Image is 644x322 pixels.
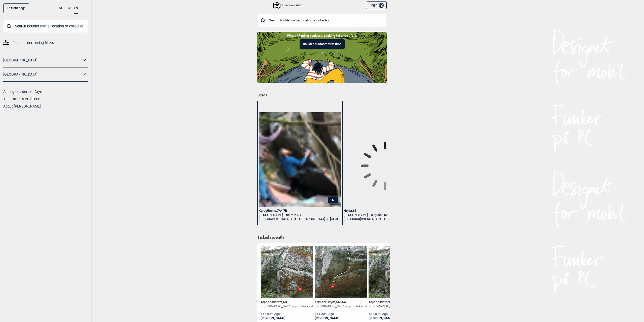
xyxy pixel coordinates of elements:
img: Ado solidaritet 190425 [261,246,313,298]
div: Adjø solidaritet , [369,300,421,304]
button: Login [366,1,387,10]
div: Adjø solidaritet , [261,300,313,304]
button: EN [74,3,78,14]
a: To front page [3,3,29,13]
a: [GEOGRAPHIC_DATA] [344,217,374,221]
span: i augusti 2020. [370,213,390,217]
a: [PERSON_NAME] [315,316,367,320]
a: Adding boulders to Gryttr [3,90,44,94]
div: Overview map [274,2,302,8]
span: 6A+ [342,300,348,304]
div: [GEOGRAPHIC_DATA] og o > Tokerud [261,304,313,309]
div: Hejdå , 6B [344,209,426,213]
p: Where? Finding boulders, packing list and safety. [4,33,640,38]
a: The symbols explained [3,97,40,101]
a: [GEOGRAPHIC_DATA] öst [330,217,366,221]
span: 6A [336,300,340,304]
span: i mars 2021. [285,213,302,217]
span: Ψ [281,209,283,212]
div: 11 hours ago [261,312,313,316]
a: About [PERSON_NAME] [3,104,41,108]
img: Indoor to outdoor [257,32,387,83]
div: [PERSON_NAME] - [344,213,426,217]
span: Find boulders using filters [13,39,54,47]
div: [GEOGRAPHIC_DATA] og o > Tokerud [369,304,421,309]
div: Trim for Trym , Ψ [315,300,367,304]
a: [GEOGRAPHIC_DATA] [294,217,325,221]
a: [GEOGRAPHIC_DATA] [3,57,81,64]
a: [GEOGRAPHIC_DATA] [259,217,289,221]
span: > [376,217,378,221]
div: Koragömma , 7A 7B [259,209,341,213]
div: [PERSON_NAME] - [259,213,341,217]
div: 11 hours ago [315,312,367,316]
span: 6C [283,300,287,304]
input: Search boulder name, location or collection [3,20,88,33]
img: Ado solidaritet 190425 [369,246,421,298]
span: > [327,217,328,221]
span: > [291,217,293,221]
a: [GEOGRAPHIC_DATA] [3,71,81,78]
h1: Ticked recently [257,235,387,240]
div: 13 hours ago [369,312,421,316]
img: Emil pa Koragomma [259,112,341,207]
a: [PERSON_NAME] [369,316,421,320]
img: Trim for trym 190425 [315,246,367,298]
button: Boulder outdoors first time [300,39,345,49]
div: [GEOGRAPHIC_DATA] og o > Tokerud [315,304,367,309]
a: Find boulders using filters [3,39,88,47]
input: Search boulder name, location or collection [257,14,387,27]
a: [PERSON_NAME] [261,316,313,320]
a: [GEOGRAPHIC_DATA] [379,217,410,221]
h1: Betas [257,89,390,98]
button: NO [59,3,63,13]
button: SV [67,3,71,13]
